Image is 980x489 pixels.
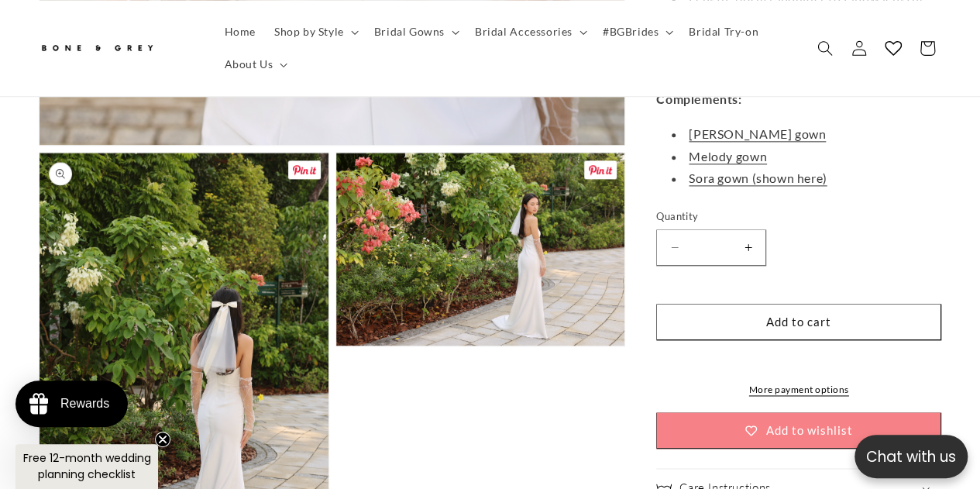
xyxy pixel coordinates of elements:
[656,209,941,225] label: Quantity
[466,15,593,48] summary: Bridal Accessories
[23,450,151,482] span: Free 12-month wedding planning checklist
[689,126,826,140] a: [PERSON_NAME] gown
[679,15,768,48] a: Bridal Try-on
[656,412,941,448] button: Add to wishlist
[225,25,256,39] span: Home
[689,148,767,163] a: Melody gown
[177,374,208,391] div: [DATE]
[475,25,573,39] span: Bridal Accessories
[854,435,968,478] button: Open chatbox
[225,57,273,71] span: About Us
[155,432,170,447] button: Close teaser
[689,25,758,39] span: Bridal Try-on
[274,25,344,39] span: Shop by Style
[808,31,842,65] summary: Search
[374,25,445,39] span: Bridal Gowns
[656,303,941,339] button: Add to cart
[656,91,741,106] strong: Complements:
[365,15,466,48] summary: Bridal Gowns
[854,446,968,468] p: Chat with us
[4,84,216,367] img: 1054859
[799,28,903,54] button: Write a review
[215,48,294,81] summary: About Us
[593,15,679,48] summary: #BGBrides
[39,36,155,61] img: Bone and Grey Bridal
[215,15,265,48] a: Home
[33,29,200,67] a: Bone and Grey Bridal
[265,15,365,48] summary: Shop by Style
[603,25,658,39] span: #BGBrides
[15,444,158,489] div: Free 12-month wedding planning checklistClose teaser
[60,397,109,411] div: Rewards
[656,382,941,396] a: More payment options
[689,170,827,185] a: Sora gown (shown here)
[12,374,114,391] div: [PERSON_NAME]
